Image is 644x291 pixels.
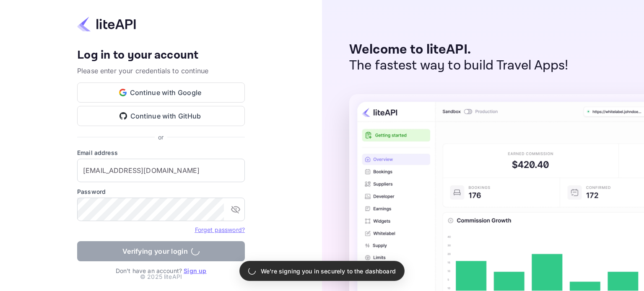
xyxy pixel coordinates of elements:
h4: Log in to your account [77,48,245,63]
button: Continue with Google [77,82,245,103]
input: Enter your email address [77,159,245,182]
button: toggle password visibility [227,201,244,218]
p: © 2025 liteAPI [140,272,182,281]
a: Sign up [184,267,206,274]
p: Don't have an account? [77,266,245,275]
img: liteapi [77,16,136,32]
label: Email address [77,148,245,157]
button: Continue with GitHub [77,106,245,126]
p: or [158,133,164,142]
a: Forget password? [195,226,245,233]
p: Welcome to liteAPI. [349,42,569,58]
label: Password [77,187,245,196]
p: Please enter your credentials to continue [77,66,245,76]
p: The fastest way to build Travel Apps! [349,58,569,74]
p: We're signing you in securely to the dashboard [261,267,396,276]
a: Forget password? [195,225,245,234]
